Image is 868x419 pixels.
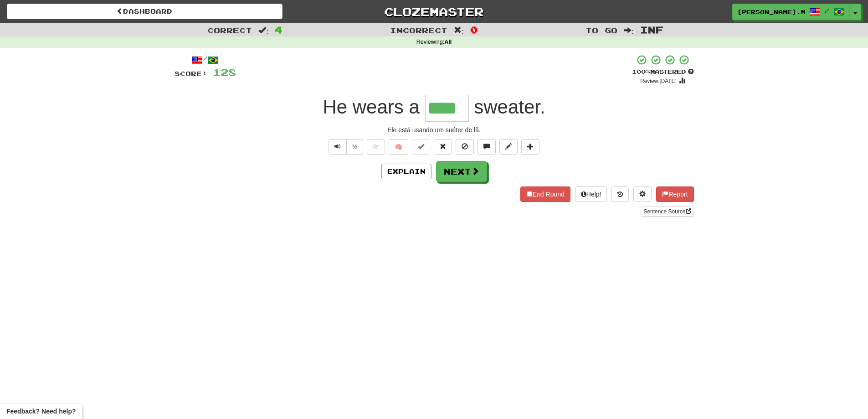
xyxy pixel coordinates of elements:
[412,139,430,155] button: Set this sentence to 100% Mastered (alt+m)
[207,26,252,35] span: Correct
[346,139,364,155] button: ½
[586,26,617,35] span: To go
[329,139,347,155] button: Play sentence audio (ctl+space)
[456,139,474,155] button: Ignore sentence (alt+i)
[575,186,607,202] button: Help!
[611,186,629,202] button: Round history (alt+y)
[474,96,540,118] span: sweater
[390,26,447,35] span: Incorrect
[6,407,76,416] span: Open feedback widget
[499,139,518,155] button: Edit sentence (alt+d)
[409,96,419,118] span: a
[640,24,663,35] span: Inf
[213,67,236,78] span: 128
[175,125,694,134] div: Ele está usando um suéter de lã.
[825,7,829,14] span: /
[732,4,850,20] a: [PERSON_NAME].morais /
[444,39,452,45] strong: All
[389,139,408,155] button: 🧠
[521,139,539,155] button: Add to collection (alt+a)
[641,207,693,217] a: Sentence Source
[381,164,431,179] button: Explain
[470,24,478,35] span: 0
[469,96,545,118] span: .
[275,24,282,35] span: 4
[656,186,693,202] button: Report
[436,161,487,182] button: Next
[478,139,496,155] button: Discuss sentence (alt+u)
[323,96,347,118] span: He
[353,96,404,118] span: wears
[520,186,570,202] button: End Round
[454,26,464,34] span: :
[258,26,268,34] span: :
[175,70,207,78] span: Score:
[367,139,385,155] button: Favorite sentence (alt+f)
[737,8,805,16] span: [PERSON_NAME].morais
[624,26,634,34] span: :
[632,68,694,76] div: Mastered
[296,4,572,20] a: Clozemaster
[7,4,282,19] a: Dashboard
[434,139,452,155] button: Reset to 0% Mastered (alt+r)
[175,54,236,66] div: /
[640,78,677,84] small: Review: [DATE]
[632,68,650,75] span: 100 %
[327,139,364,155] div: Text-to-speech controls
